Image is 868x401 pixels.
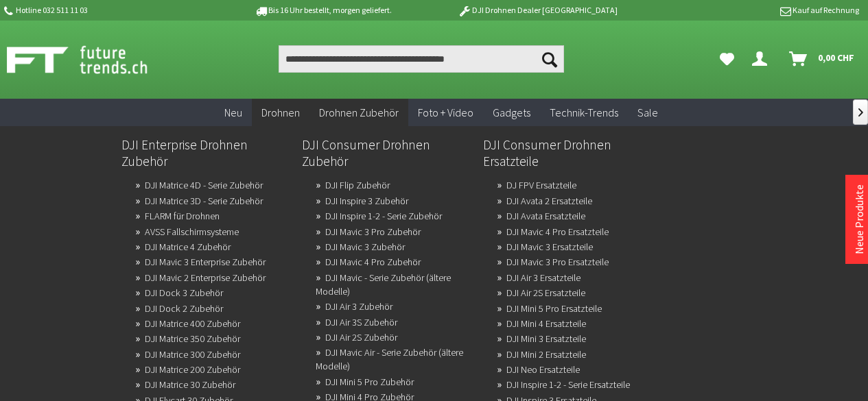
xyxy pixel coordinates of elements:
img: Shop Futuretrends - zur Startseite wechseln [7,42,178,77]
a: Technik-Trends [540,99,628,127]
a: DJI Consumer Drohnen Ersatzteile [483,133,653,173]
span: Technik-Trends [550,106,618,119]
a: Neu [215,99,252,127]
span: Drohnen [261,106,300,119]
a: DJI Mini 4 Ersatzteile [506,314,586,333]
a: DJI Mavic - Serie Zubehör (ältere Modelle) [316,268,451,301]
span: Sale [637,106,658,119]
a: Drohnen [252,99,309,127]
a: DJI Mini 5 Pro Zubehör [325,372,414,391]
a: DJI Mini 5 Pro Ersatzteile [506,299,602,318]
a: DJI Matrice 4 Zubehör [145,237,231,256]
p: Bis 16 Uhr bestellt, morgen geliefert. [216,2,430,19]
a: DJI Air 2S Zubehör [325,328,397,347]
a: DJI Mavic 4 Pro Ersatzteile [506,222,609,241]
a: DJI Matrice 400 Zubehör [145,314,240,333]
a: DJI Avata 2 Ersatzteile [506,191,592,210]
a: DJI Avata Ersatzteile [506,206,585,226]
a: DJI Air 3S Zubehör [325,313,397,332]
a: DJI Mavic 3 Zubehör [325,237,405,256]
a: Meine Favoriten [713,45,741,73]
span:  [858,108,863,117]
a: Sale [628,99,668,127]
a: DJI Air 3 Zubehör [325,297,392,316]
button: Suchen [535,45,564,73]
a: DJI Mavic 4 Pro Zubehör [325,252,421,271]
span: Gadgets [493,106,530,119]
a: DJI Mavic 3 Pro Zubehör [325,222,421,241]
p: Hotline 032 511 11 03 [2,2,216,19]
a: DJI Mavic 3 Ersatzteile [506,237,593,256]
a: FLARM für Drohnen [145,206,220,226]
a: DJI Matrice 350 Zubehör [145,329,240,348]
a: DJI Matrice 30 Zubehör [145,375,235,394]
a: DJI Enterprise Drohnen Zubehör [121,133,292,173]
a: Gadgets [483,99,540,127]
a: DJI Mavic 3 Enterprise Zubehör [145,252,266,271]
p: DJI Drohnen Dealer [GEOGRAPHIC_DATA] [430,2,644,19]
a: DJI Matrice 200 Zubehör [145,360,240,379]
a: DJI Consumer Drohnen Zubehör [302,133,472,173]
a: DJI Mini 2 Ersatzteile [506,345,586,364]
p: Kauf auf Rechnung [645,2,859,19]
a: Warenkorb [784,45,861,73]
a: Neue Produkte [852,184,866,254]
span: Drohnen Zubehör [319,106,399,119]
span: Foto + Video [418,106,473,119]
input: Produkt, Marke, Kategorie, EAN, Artikelnummer… [279,45,564,73]
a: DJI Mavic Air - Serie Zubehör (ältere Modelle) [316,343,463,376]
a: DJI Flip Zubehör [325,175,390,195]
a: DJI Air 2S Ersatzteile [506,283,585,302]
a: DJI Matrice 4D - Serie Zubehör [145,175,263,195]
a: DJI Air 3 Ersatzteile [506,268,580,287]
span: 0,00 CHF [818,47,854,69]
a: DJ FPV Ersatzteile [506,175,576,195]
a: DJI Mini 3 Ersatzteile [506,329,586,348]
a: Drohnen Zubehör [309,99,408,127]
a: DJI Neo Ersatzteile [506,360,580,379]
a: DJI Inspire 1-2 - Serie Zubehör [325,206,442,226]
a: DJI Mavic 3 Pro Ersatzteile [506,252,609,271]
a: DJI Matrice 3D - Serie Zubehör [145,191,263,210]
a: DJI Matrice 300 Zubehör [145,345,240,364]
a: Dein Konto [747,45,778,73]
span: Neu [224,106,242,119]
a: DJI Dock 3 Zubehör [145,283,223,302]
a: AVSS Fallschirmsysteme [145,222,239,241]
a: DJI Dock 2 Zubehör [145,299,223,318]
a: Foto + Video [408,99,483,127]
a: DJI Inspire 1-2 - Serie Ersatzteile [506,375,630,394]
a: DJI Inspire 3 Zubehör [325,191,408,210]
a: DJI Mavic 2 Enterprise Zubehör [145,268,266,287]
